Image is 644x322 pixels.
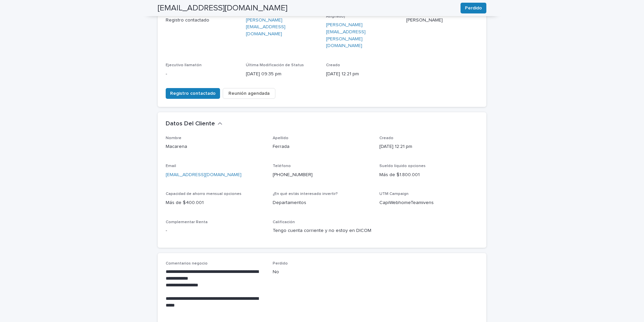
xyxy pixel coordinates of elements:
[273,220,295,224] span: Calificación
[273,227,372,234] p: Tengo cuenta corriente y no estoy en DICOM
[166,17,238,24] p: Registro contactado
[273,192,338,196] span: ¿En qué estás interesado invertir?
[246,71,318,78] p: [DATE] 09:35 pm
[379,199,478,206] p: CapiWebhomeTeamivens
[166,227,265,234] p: -
[273,269,372,276] p: No
[166,199,265,206] p: Más de $400.001
[273,199,372,206] p: Departamentos
[379,192,409,196] span: UTM Campaign
[166,120,222,128] button: Datos Del Cliente
[273,172,313,177] a: [PHONE_NUMBER]
[166,136,181,140] span: Nombre
[326,9,382,18] span: Team Leader (from Ejecutivo Asignado)
[465,5,482,11] span: Perdido
[246,63,304,67] span: Última Modificación de Status
[166,88,220,99] button: Registro contactado
[273,261,288,266] span: Perdido
[158,3,287,13] h2: [EMAIL_ADDRESS][DOMAIN_NAME]
[379,136,393,140] span: Creado
[166,192,241,196] span: Capacidad de ahorro mensual opciones
[166,261,208,266] span: Comentarios negocio
[166,164,176,168] span: Email
[326,22,398,49] a: [PERSON_NAME][EMAIL_ADDRESS][PERSON_NAME][DOMAIN_NAME]
[246,17,318,38] a: [PERSON_NAME][EMAIL_ADDRESS][DOMAIN_NAME]
[461,3,486,13] button: Perdido
[166,63,202,67] span: Ejecutivo llamatón
[170,90,216,97] span: Registro contactado
[166,71,238,78] p: -
[223,88,275,99] button: Reunión agendada
[166,220,208,224] span: Complementar Renta
[166,172,241,177] a: [EMAIL_ADDRESS][DOMAIN_NAME]
[379,164,426,168] span: Sueldo líquido opciones
[166,143,265,150] p: Macarena
[273,143,372,150] p: Ferrada
[166,120,215,128] h2: Datos Del Cliente
[326,71,398,78] p: [DATE] 12:21 pm
[379,171,478,178] p: Más de $1.800.001
[326,63,340,67] span: Creado
[273,164,291,168] span: Teléfono
[406,17,478,24] p: [PERSON_NAME]
[379,143,478,150] p: [DATE] 12:21 pm
[228,90,270,97] span: Reunión agendada
[273,136,288,140] span: Apellido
